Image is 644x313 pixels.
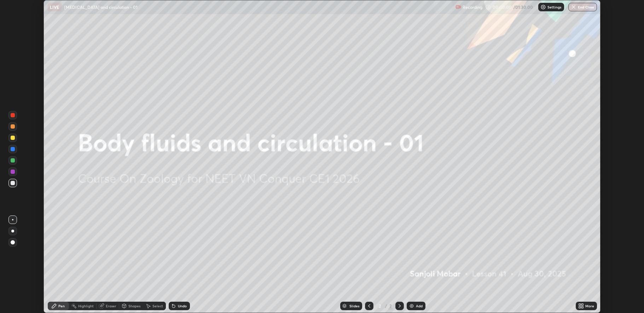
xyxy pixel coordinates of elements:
div: Select [152,304,163,308]
div: 2 [376,304,383,308]
p: [MEDICAL_DATA] and circulation - 01 [64,4,138,10]
div: 2 [388,303,393,309]
div: Slides [349,304,359,308]
p: Recording [463,5,482,10]
img: end-class-cross [571,4,576,10]
div: Eraser [106,304,116,308]
div: Add [416,304,423,308]
div: Shapes [128,304,140,308]
img: add-slide-button [409,303,414,309]
div: Pen [58,304,65,308]
div: Highlight [78,304,94,308]
button: End Class [568,3,597,11]
div: More [585,304,594,308]
div: / [385,304,387,308]
div: Undo [178,304,187,308]
p: Settings [547,5,561,9]
img: recording.375f2c34.svg [456,4,461,10]
img: class-settings-icons [540,4,546,10]
p: LIVE [50,4,59,10]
